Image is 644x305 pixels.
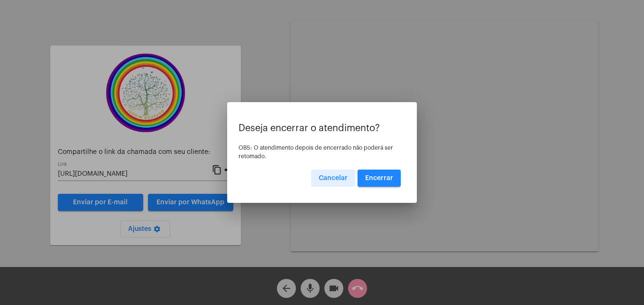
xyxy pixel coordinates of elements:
[311,170,355,187] button: Cancelar
[319,175,348,181] span: Cancelar
[365,175,393,181] span: Encerrar
[239,145,393,159] span: OBS: O atendimento depois de encerrado não poderá ser retomado.
[239,123,405,133] p: Deseja encerrar o atendimento?
[358,170,401,187] button: Encerrar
